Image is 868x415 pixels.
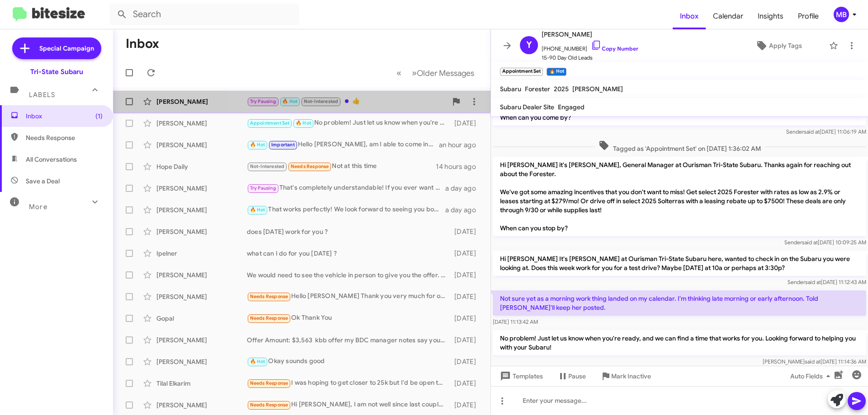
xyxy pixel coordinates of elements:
span: [PERSON_NAME] [DATE] 11:14:36 AM [763,358,866,365]
span: Not-Interested [250,163,285,169]
button: Auto Fields [783,368,841,384]
div: [PERSON_NAME] [156,336,247,345]
div: [DATE] [450,270,483,280]
span: Mark Inactive [611,368,651,384]
span: Subaru [500,85,521,93]
span: (1) [95,112,103,121]
span: [PERSON_NAME] [542,29,638,40]
span: More [29,203,47,211]
p: No problem! Just let us know when you're ready, and we can find a time that works for you. Lookin... [493,330,866,355]
span: [PERSON_NAME] [572,85,623,93]
a: Inbox [673,3,706,29]
span: Labels [29,91,55,99]
button: Mark Inactive [593,368,658,384]
span: said at [804,128,820,135]
span: Needs Response [250,315,288,321]
p: Hi [PERSON_NAME] It's [PERSON_NAME] at Ourisman Tri-State Subaru here, wanted to check in on the ... [493,251,866,276]
button: Templates [491,368,550,384]
div: That's completely understandable! If you ever want to discuss your options or have questions, fee... [247,183,445,193]
a: Copy Number [591,45,638,52]
span: Calendar [706,3,750,29]
span: 🔥 Hot [250,142,265,148]
div: No problem! Just let us know when you're ready, and we can find a time that works for you. Lookin... [247,118,450,128]
div: [DATE] [450,401,483,410]
span: 🔥 Hot [282,98,297,104]
span: 🔥 Hot [250,207,265,213]
span: Needs Response [250,402,288,408]
div: Ok Thank You [247,313,450,323]
span: 15-90 Day Old Leads [542,53,638,62]
div: [PERSON_NAME] [156,119,247,128]
span: Pause [568,368,586,384]
nav: Page navigation example [392,64,480,82]
div: [PERSON_NAME] [156,184,247,193]
div: I was hoping to get closer to 25k but I'd be open to hearing what you can offer [247,378,450,388]
div: [PERSON_NAME] [156,227,247,236]
div: Hello [PERSON_NAME], am I able to come in at any time or do i have to be scheduled to come in? [247,140,439,150]
div: [DATE] [450,379,483,388]
p: Not sure yet as a morning work thing landed on my calendar. I'm thinking late morning or early af... [493,290,866,316]
button: Previous [391,64,407,82]
a: Special Campaign [12,37,101,59]
div: Gopal [156,314,247,323]
span: Appointment Set [250,120,290,126]
span: [DATE] 11:13:42 AM [493,318,538,325]
span: Not-Interested [304,98,339,104]
span: Y [526,38,532,52]
span: Needs Response [291,163,329,169]
div: [DATE] [450,357,483,366]
div: a day ago [445,184,483,193]
span: Special Campaign [39,44,94,53]
small: 🔥 Hot [547,68,566,76]
div: [DATE] [450,292,483,301]
div: Offer Amount: $3,563 kbb offer my BDC manager notes say your passing it on to your son let us kno... [247,336,450,345]
div: We would need to see the vehicle in person to give you the offer. Do you have time to stop in for... [247,270,450,280]
span: 🔥 Hot [296,120,311,126]
div: [DATE] [450,336,483,345]
div: what can I do for you [DATE] ? [247,249,450,258]
span: Try Pausing [250,185,276,191]
span: Older Messages [417,68,474,78]
a: Profile [791,3,826,29]
span: said at [805,279,821,285]
button: Pause [550,368,593,384]
div: [PERSON_NAME] [156,292,247,301]
span: 🔥 Hot [250,359,265,364]
span: Engaged [558,103,585,111]
span: Needs Response [26,133,103,142]
span: All Conversations [26,155,77,164]
div: Not at this time [247,161,436,172]
h1: Inbox [126,37,159,51]
button: Next [406,64,480,82]
span: Sender [DATE] 11:12:43 AM [788,279,866,285]
div: Ipelner [156,249,247,258]
div: [DATE] [450,119,483,128]
div: [DATE] [450,249,483,258]
span: Subaru Dealer Site [500,103,554,111]
div: 👍 [247,96,447,107]
span: Auto Fields [790,368,834,384]
span: Needs Response [250,294,288,299]
span: Needs Response [250,380,288,386]
span: Try Pausing [250,98,276,104]
span: said at [802,239,818,246]
span: [PHONE_NUMBER] [542,40,638,53]
p: Hi [PERSON_NAME] it's [PERSON_NAME], General Manager at Ourisman Tri-State Subaru. Thanks again f... [493,157,866,236]
div: [PERSON_NAME] [156,205,247,214]
div: 14 hours ago [436,162,483,171]
div: MB [834,7,849,22]
button: MB [826,7,858,22]
span: Forester [525,85,550,93]
span: » [412,67,417,79]
input: Search [109,4,299,25]
div: Tri-State Subaru [30,67,83,76]
div: That works perfectly! We look forward to seeing you both at 5:30 PM [DATE]. Let me know if you ne... [247,205,445,215]
span: « [396,67,401,79]
span: Insights [750,3,791,29]
div: does [DATE] work for you ? [247,227,450,236]
div: [PERSON_NAME] [156,401,247,410]
div: Hope Daily [156,162,247,171]
span: Inbox [26,112,103,121]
